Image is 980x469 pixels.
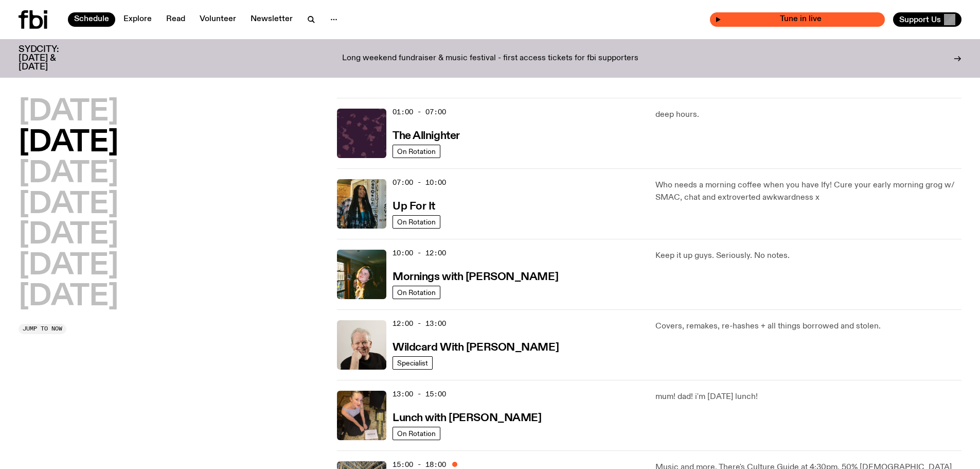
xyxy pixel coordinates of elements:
span: 12:00 - 13:00 [393,319,446,328]
span: 01:00 - 07:00 [393,107,446,117]
h3: Up For It [393,201,435,212]
h3: Mornings with [PERSON_NAME] [393,272,558,283]
span: 10:00 - 12:00 [393,248,446,258]
p: Long weekend fundraiser & music festival - first access tickets for fbi supporters [342,54,638,63]
button: [DATE] [19,190,118,219]
a: Lunch with [PERSON_NAME] [393,411,541,424]
a: The Allnighter [393,129,460,142]
p: Keep it up guys. Seriously. No notes. [655,250,961,262]
span: On Rotation [397,147,436,155]
a: Specialist [393,356,433,370]
a: On Rotation [393,215,440,229]
h3: Lunch with [PERSON_NAME] [393,413,541,424]
h3: The Allnighter [393,131,460,142]
button: [DATE] [19,98,118,127]
img: Stuart is smiling charmingly, wearing a black t-shirt against a stark white background. [337,320,386,370]
p: Covers, remakes, re-hashes + all things borrowed and stolen. [655,320,961,333]
img: Freya smiles coyly as she poses for the image. [337,250,386,299]
a: Explore [117,12,158,27]
a: On Rotation [393,286,440,299]
img: SLC lunch cover [337,391,386,440]
h3: Wildcard With [PERSON_NAME] [393,342,559,353]
button: [DATE] [19,283,118,311]
button: Jump to now [19,324,66,334]
a: Wildcard With [PERSON_NAME] [393,340,559,353]
a: Volunteer [193,12,242,27]
a: On Rotation [393,145,440,158]
span: Tune in live [721,15,880,23]
button: [DATE] [19,221,118,250]
span: Specialist [397,359,428,367]
a: Mornings with [PERSON_NAME] [393,270,558,283]
p: Who needs a morning coffee when you have Ify! Cure your early morning grog w/ SMAC, chat and extr... [655,179,961,204]
span: 07:00 - 10:00 [393,178,446,187]
span: On Rotation [397,218,436,225]
button: [DATE] [19,129,118,158]
span: Support Us [899,15,941,24]
h3: SYDCITY: [DATE] & [DATE] [19,45,84,72]
button: [DATE] [19,252,118,281]
p: mum! dad! i'm [DATE] lunch! [655,391,961,403]
span: Jump to now [23,326,62,332]
a: Newsletter [244,12,299,27]
p: deep hours. [655,109,961,121]
img: Ify - a Brown Skin girl with black braided twists, looking up to the side with her tongue stickin... [337,179,386,229]
button: [DATE] [19,160,118,188]
a: Schedule [68,12,115,27]
span: 13:00 - 15:00 [393,389,446,399]
button: Support Us [893,12,961,27]
span: On Rotation [397,288,436,296]
a: On Rotation [393,427,440,440]
a: Up For It [393,199,435,212]
span: On Rotation [397,429,436,437]
a: Read [160,12,191,27]
button: On Air[DATE] Arvos - With [PERSON_NAME]Tune in live [710,12,885,27]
